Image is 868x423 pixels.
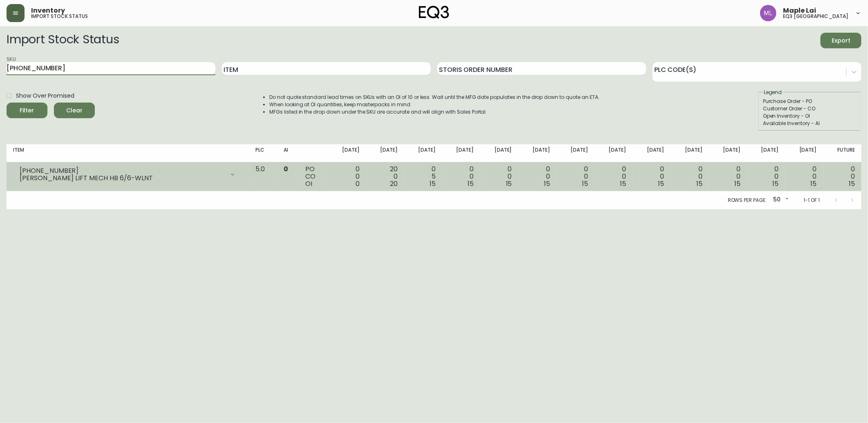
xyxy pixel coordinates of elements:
[763,112,856,120] div: Open Inventory - OI
[334,166,359,188] div: 0 0
[20,167,224,175] div: [PHONE_NUMBER]
[366,144,404,162] th: [DATE]
[557,144,595,162] th: [DATE]
[770,193,790,207] div: 50
[525,166,550,188] div: 0 0
[305,179,312,188] span: OI
[563,166,588,188] div: 0 0
[449,166,474,188] div: 0 0
[468,179,474,188] span: 15
[763,89,783,96] legend: Legend
[519,144,557,162] th: [DATE]
[823,144,861,162] th: Future
[716,166,740,188] div: 0 0
[671,144,709,162] th: [DATE]
[827,36,855,46] span: Export
[249,162,277,191] td: 5.0
[31,14,88,19] h5: import stock status
[633,144,671,162] th: [DATE]
[544,179,550,188] span: 15
[783,7,816,14] span: Maple Lai
[20,105,34,116] div: Filter
[284,164,288,174] span: 0
[20,175,224,182] div: [PERSON_NAME] LIFT MECH HB 6/6-WLNT
[849,179,855,188] span: 15
[277,144,299,162] th: AI
[373,166,398,188] div: 20 0
[390,179,398,188] span: 20
[785,144,823,162] th: [DATE]
[16,92,74,100] span: Show Over Promised
[31,7,65,14] span: Inventory
[803,197,820,204] p: 1-1 of 1
[763,98,856,105] div: Purchase Order - PO
[356,179,360,188] span: 0
[678,166,702,188] div: 0 0
[430,179,436,188] span: 15
[696,179,702,188] span: 15
[658,179,664,188] span: 15
[506,179,512,188] span: 15
[811,179,817,188] span: 15
[305,166,321,188] div: PO CO
[480,144,518,162] th: [DATE]
[734,179,740,188] span: 15
[620,179,626,188] span: 15
[269,101,600,108] li: When looking at OI quantities, keep masterpacks in mind.
[830,166,855,188] div: 0 0
[773,179,779,188] span: 15
[582,179,588,188] span: 15
[328,144,366,162] th: [DATE]
[487,166,512,188] div: 0 0
[13,166,242,184] div: [PHONE_NUMBER][PERSON_NAME] LIFT MECH HB 6/6-WLNT
[442,144,480,162] th: [DATE]
[60,105,88,116] span: Clear
[269,94,600,101] li: Do not quote standard lead times on SKUs with an OI of 10 or less. Wait until the MFG date popula...
[249,144,277,162] th: PLC
[639,166,664,188] div: 0 0
[709,144,747,162] th: [DATE]
[821,33,861,48] button: Export
[728,197,767,204] p: Rows per page:
[269,108,600,116] li: MFGs listed in the drop down under the SKU are accurate and will align with Sales Portal.
[754,166,779,188] div: 0 0
[54,103,95,118] button: Clear
[7,33,119,48] h2: Import Stock Status
[783,14,848,19] h5: eq3 [GEOGRAPHIC_DATA]
[411,166,436,188] div: 0 5
[404,144,442,162] th: [DATE]
[760,5,776,21] img: 61e28cffcf8cc9f4e300d877dd684943
[595,144,633,162] th: [DATE]
[419,6,449,19] img: logo
[792,166,817,188] div: 0 0
[7,144,249,162] th: Item
[763,120,856,127] div: Available Inventory - AI
[747,144,785,162] th: [DATE]
[7,103,47,118] button: Filter
[763,105,856,112] div: Customer Order - CO
[601,166,626,188] div: 0 0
